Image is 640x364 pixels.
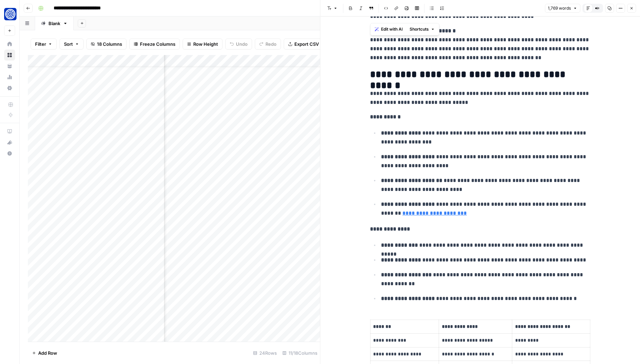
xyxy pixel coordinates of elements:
div: What's new? [4,137,15,148]
span: Add Row [38,350,57,356]
a: Browse [4,50,15,61]
button: Add Row [28,347,61,358]
span: Undo [236,41,248,47]
span: Freeze Columns [140,41,175,47]
button: Row Height [183,39,223,50]
span: 18 Columns [97,41,122,47]
a: Home [4,39,15,50]
button: 18 Columns [86,39,127,50]
a: Usage [4,72,15,83]
img: Fundwell Logo [4,8,17,20]
div: Blank [48,20,60,27]
button: Help + Support [4,148,15,159]
span: Filter [35,41,46,47]
span: Redo [265,41,276,47]
button: Workspace: Fundwell [4,6,15,23]
button: Undo [225,39,252,50]
a: Settings [4,83,15,94]
span: Row Height [193,41,218,47]
button: Redo [255,39,281,50]
span: Edit with AI [381,26,403,32]
span: Export CSV [294,41,319,47]
span: 1,769 words [548,5,571,11]
a: AirOps Academy [4,126,15,137]
button: What's new? [4,137,15,148]
button: Edit with AI [372,25,405,34]
button: Sort [59,39,84,50]
span: Shortcuts [410,26,429,32]
span: Sort [64,41,73,47]
a: Blank [35,17,74,30]
button: Filter [31,39,57,50]
button: 1,769 words [545,4,580,13]
button: Freeze Columns [129,39,180,50]
a: Your Data [4,61,15,72]
div: 11/18 Columns [280,347,320,358]
button: Export CSV [284,39,323,50]
div: 24 Rows [250,347,280,358]
button: Shortcuts [407,25,438,34]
